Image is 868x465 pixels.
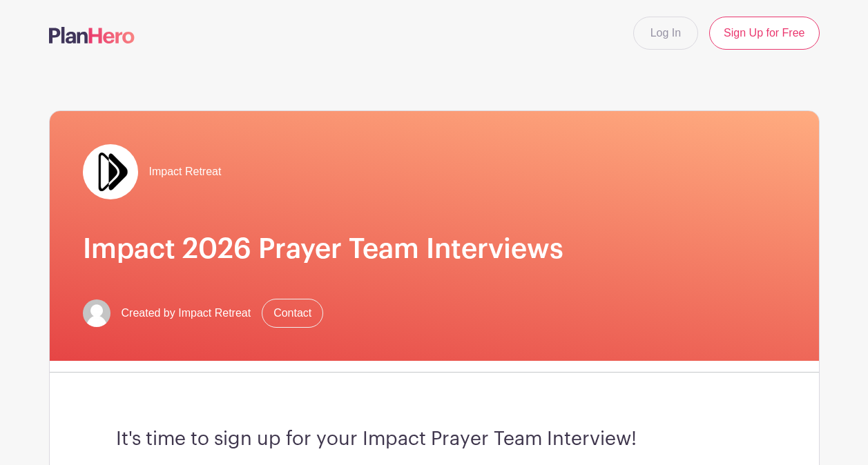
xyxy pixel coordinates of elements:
h1: Impact 2026 Prayer Team Interviews [83,232,786,266]
img: Double%20Arrow%20Logo.jpg [83,144,138,199]
span: Impact Retreat [149,164,222,180]
a: Contact [262,299,323,328]
a: Log In [633,17,698,50]
h3: It's time to sign up for your Impact Prayer Team Interview! [116,428,753,451]
img: default-ce2991bfa6775e67f084385cd625a349d9dcbb7a52a09fb2fda1e96e2d18dcdb.png [83,299,110,327]
span: Created by Impact Retreat [122,305,251,321]
a: Sign Up for Free [709,17,819,50]
img: logo-507f7623f17ff9eddc593b1ce0a138ce2505c220e1c5a4e2b4648c50719b7d32.svg [49,27,135,43]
